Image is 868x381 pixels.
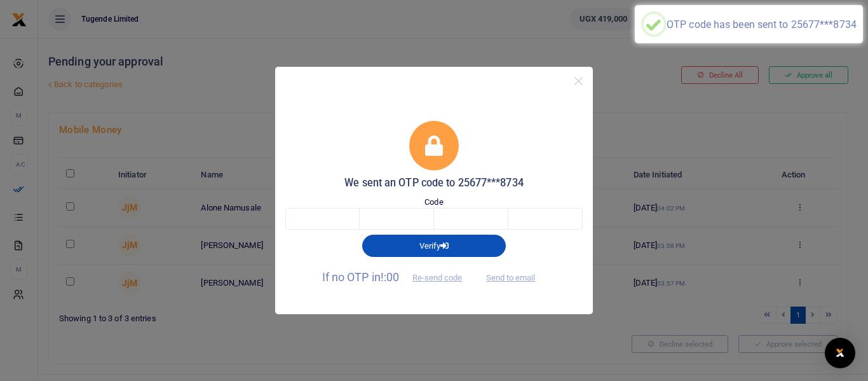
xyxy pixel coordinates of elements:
div: Open Intercom Messenger [825,338,855,368]
label: Code [424,196,443,209]
span: !:00 [381,270,399,284]
span: If no OTP in [322,270,473,284]
button: Verify [362,235,506,256]
button: Close [569,72,588,90]
h5: We sent an OTP code to 25677***8734 [285,177,583,190]
div: OTP code has been sent to 25677***8734 [667,18,857,31]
